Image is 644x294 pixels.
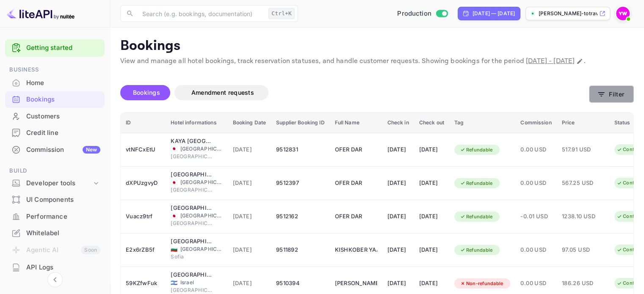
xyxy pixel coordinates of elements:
[5,225,105,241] a: Whitelabel
[449,113,516,133] th: Tag
[171,286,213,294] span: [GEOGRAPHIC_DATA]
[171,204,213,212] div: Mitsui Garden Hotel Jingugaien Tokyo Premier
[26,112,100,121] div: Customers
[47,272,63,287] button: Collapse navigation
[26,195,100,205] div: UI Components
[171,220,213,227] span: [GEOGRAPHIC_DATA]
[387,210,409,223] div: [DATE]
[26,179,92,188] div: Developer tools
[137,5,265,22] input: Search (e.g. bookings, documentation)
[121,113,166,133] th: ID
[180,145,223,153] span: [GEOGRAPHIC_DATA]
[454,212,498,222] div: Refundable
[5,259,105,276] div: API Logs
[557,113,609,133] th: Price
[233,145,266,154] span: [DATE]
[515,113,556,133] th: Commission
[382,113,414,133] th: Check in
[126,210,160,223] div: Vuacz9trf
[276,277,324,290] div: 9510394
[520,145,551,154] span: 0.00 USD
[5,176,105,191] div: Developer tools
[387,176,409,190] div: [DATE]
[5,108,105,125] div: Customers
[180,279,223,286] span: Israel
[5,125,105,140] a: Credit line
[233,212,266,221] span: [DATE]
[180,212,223,220] span: [GEOGRAPHIC_DATA]
[562,279,604,288] span: 186.26 USD
[5,108,105,124] a: Customers
[233,245,266,255] span: [DATE]
[171,186,213,194] span: [GEOGRAPHIC_DATA]
[387,243,409,257] div: [DATE]
[26,145,100,155] div: Commission
[276,143,324,157] div: 9512831
[171,137,213,146] div: KAYA Kyoto Nijo Castle, BW Signature Collection by Best Western
[419,143,444,157] div: [DATE]
[171,153,213,160] span: [GEOGRAPHIC_DATA]
[171,213,177,219] span: Japan
[26,228,100,238] div: Whitelabel
[171,180,177,185] span: Japan
[539,10,597,17] p: [PERSON_NAME]-totravel...
[26,95,100,104] div: Bookings
[268,8,295,19] div: Ctrl+K
[5,91,105,108] div: Bookings
[276,176,324,190] div: 9512397
[330,113,382,133] th: Full Name
[520,212,551,221] span: -0.01 USD
[335,176,377,190] div: OFER DAR
[419,243,444,257] div: [DATE]
[454,178,498,189] div: Refundable
[520,245,551,255] span: 0.00 USD
[414,113,449,133] th: Check out
[171,253,213,261] span: Sofia
[228,113,271,133] th: Booking Date
[191,89,254,96] span: Amendment requests
[5,91,105,107] a: Bookings
[5,209,105,225] div: Performance
[276,210,324,223] div: 9512162
[180,179,223,186] span: [GEOGRAPHIC_DATA]
[5,209,105,224] a: Performance
[126,277,160,290] div: 59KZfwFuk
[5,75,105,91] a: Home
[26,263,100,272] div: API Logs
[171,170,213,179] div: Mitsui Garden Hotel Jingugaien Tokyo Premier
[26,212,100,222] div: Performance
[335,243,377,257] div: KISHKOBER YAACOV
[26,78,100,88] div: Home
[419,277,444,290] div: [DATE]
[419,210,444,223] div: [DATE]
[171,247,177,252] span: Bulgaria
[133,89,160,96] span: Bookings
[171,237,213,246] div: Hotel Downtown
[562,145,604,154] span: 517.91 USD
[5,65,105,74] span: Business
[26,43,100,53] a: Getting started
[589,85,634,103] button: Filter
[473,10,515,17] div: [DATE] — [DATE]
[171,271,213,279] div: Eyal Hotel
[7,7,75,20] img: LiteAPI logo
[233,179,266,188] span: [DATE]
[5,142,105,157] a: CommissionNew
[126,243,160,257] div: E2x6rZB5f
[5,142,105,158] div: CommissionNew
[335,277,377,290] div: YIZHAK KADOSH
[120,56,634,66] p: View and manage all hotel bookings, track reservation statuses, and handle customer requests. Sho...
[5,259,105,275] a: API Logs
[5,125,105,141] div: Credit line
[454,278,509,289] div: Non-refundable
[276,243,324,257] div: 9511892
[387,143,409,157] div: [DATE]
[526,57,575,66] span: [DATE] - [DATE]
[562,245,604,255] span: 97.05 USD
[575,57,584,66] button: Change date range
[520,279,551,288] span: 0.00 USD
[171,280,177,286] span: Israel
[335,143,377,157] div: OFER DAR
[616,7,630,20] img: Yahav Winkler
[5,166,105,176] span: Build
